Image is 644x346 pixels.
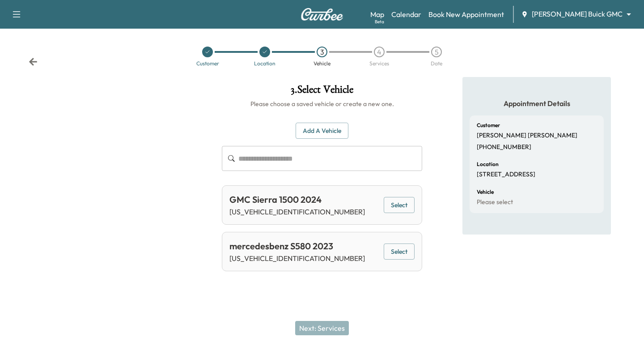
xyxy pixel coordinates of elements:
div: mercedesbenz S580 2023 [229,239,365,253]
div: 5 [431,47,442,57]
div: Customer [196,61,219,66]
div: 4 [374,47,385,57]
button: Add a Vehicle [296,123,348,139]
button: Select [384,197,415,214]
button: Select [384,243,415,260]
a: MapBeta [370,9,384,20]
h6: Vehicle [477,189,494,195]
h6: Customer [477,123,500,128]
p: [US_VEHICLE_IDENTIFICATION_NUMBER] [229,206,365,217]
p: [PERSON_NAME] [PERSON_NAME] [477,132,577,140]
div: Beta [375,18,384,25]
div: Location [254,61,275,66]
p: Please select [477,198,513,206]
h6: Location [477,162,499,167]
p: [PHONE_NUMBER] [477,143,531,151]
h5: Appointment Details [470,98,604,108]
img: Curbee Logo [301,8,343,21]
h1: 3 . Select Vehicle [222,84,422,99]
div: Date [431,61,442,66]
div: 3 [317,47,327,57]
p: [STREET_ADDRESS] [477,171,535,179]
div: GMC Sierra 1500 2024 [229,193,365,206]
div: Back [29,57,38,66]
a: Book New Appointment [428,9,504,20]
div: Vehicle [314,61,330,66]
span: [PERSON_NAME] Buick GMC [532,9,623,19]
a: Calendar [391,9,421,20]
h6: Please choose a saved vehicle or create a new one. [222,99,422,108]
div: Services [369,61,389,66]
p: [US_VEHICLE_IDENTIFICATION_NUMBER] [229,253,365,264]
